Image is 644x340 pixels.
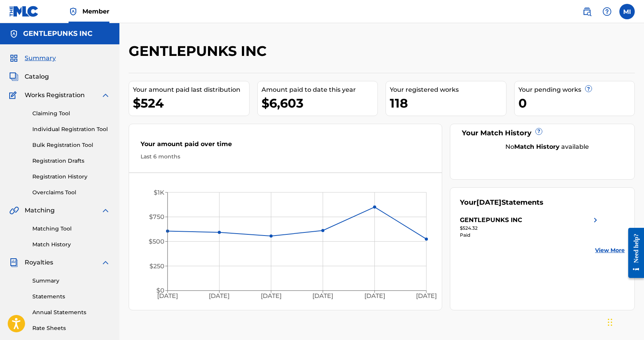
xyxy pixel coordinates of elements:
[149,213,164,220] tspan: $750
[602,7,612,16] img: help
[9,206,19,215] img: Matching
[261,292,282,300] tspan: [DATE]
[416,292,437,300] tspan: [DATE]
[23,29,92,38] h5: GENTLEPUNKS INC
[595,246,625,254] a: View More
[364,292,385,300] tspan: [DATE]
[101,258,110,267] img: expand
[141,140,430,153] div: Your amount paid over time
[32,157,110,165] a: Registration Drafts
[141,153,430,161] div: Last 6 months
[536,128,542,135] span: ?
[9,72,49,81] a: CatalogCatalog
[579,4,595,19] a: Public Search
[32,308,110,316] a: Annual Statements
[9,258,18,267] img: Royalties
[460,225,600,232] div: $524.32
[9,54,18,63] img: Summary
[390,85,506,94] div: Your registered works
[262,85,378,94] div: Amount paid to date this year
[9,6,39,17] img: MLC Logo
[69,7,78,16] img: Top Rightsholder
[460,215,522,225] div: GENTLEPUNKS INC
[608,311,612,334] div: Drag
[605,303,644,340] iframe: Chat Widget
[476,198,501,207] span: [DATE]
[9,91,19,100] img: Works Registration
[129,42,270,60] h2: GENTLEPUNKS INC
[133,85,249,94] div: Your amount paid last distribution
[514,143,560,150] strong: Match History
[154,189,164,196] tspan: $1K
[209,292,230,300] tspan: [DATE]
[460,232,600,239] div: Paid
[32,277,110,285] a: Summary
[622,221,644,284] iframe: Resource Center
[25,206,55,215] span: Matching
[390,94,506,112] div: 118
[591,215,600,225] img: right chevron icon
[25,54,56,63] span: Summary
[156,287,164,294] tspan: $0
[460,197,543,208] div: Your Statements
[25,258,53,267] span: Royalties
[25,72,49,81] span: Catalog
[32,189,110,197] a: Overclaims Tool
[9,29,18,39] img: Accounts
[32,293,110,301] a: Statements
[32,173,110,181] a: Registration History
[460,215,600,239] a: GENTLEPUNKS INCright chevron icon$524.32Paid
[32,125,110,133] a: Individual Registration Tool
[25,91,85,100] span: Works Registration
[582,7,592,16] img: search
[599,4,615,19] div: Help
[82,7,109,16] span: Member
[32,109,110,118] a: Claiming Tool
[149,263,164,270] tspan: $250
[32,225,110,233] a: Matching Tool
[470,142,625,151] div: No available
[619,4,635,19] div: User Menu
[32,141,110,149] a: Bulk Registration Tool
[585,86,592,92] span: ?
[9,54,56,63] a: SummarySummary
[460,128,625,138] div: Your Match History
[312,292,333,300] tspan: [DATE]
[101,91,110,100] img: expand
[32,324,110,332] a: Rate Sheets
[157,292,178,300] tspan: [DATE]
[518,94,635,112] div: 0
[518,85,635,94] div: Your pending works
[262,94,378,112] div: $6,603
[32,241,110,249] a: Match History
[101,206,110,215] img: expand
[9,72,18,81] img: Catalog
[149,238,164,245] tspan: $500
[133,94,249,112] div: $524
